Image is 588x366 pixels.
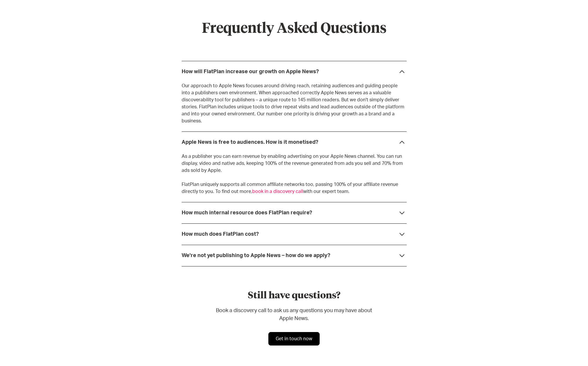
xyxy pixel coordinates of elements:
div: Apple News is free to audiences. How is it monetised? [182,139,318,145]
strong: How much does FlatPlan cost? [182,232,259,237]
strong: We're not yet publishing to Apple News – how do we apply? [182,253,330,258]
a: book in a discovery call [252,189,303,194]
h4: Still have questions? [212,290,376,302]
h2: Frequently Asked Questions [182,20,407,37]
p: Book a discovery call to ask us any questions you may have about Apple News. [212,307,376,323]
a: Get in touch now [268,332,320,346]
p: Our approach to Apple News focuses around driving reach, retaining audiences and guiding people i... [182,82,407,124]
div: How much internal resource does FlatPlan require? [182,210,312,216]
p: As a publisher you can earn revenue by enabling advertising on your Apple News channel. You can r... [182,153,407,195]
div: How will FlatPlan increase our growth on Apple News? [182,69,319,75]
